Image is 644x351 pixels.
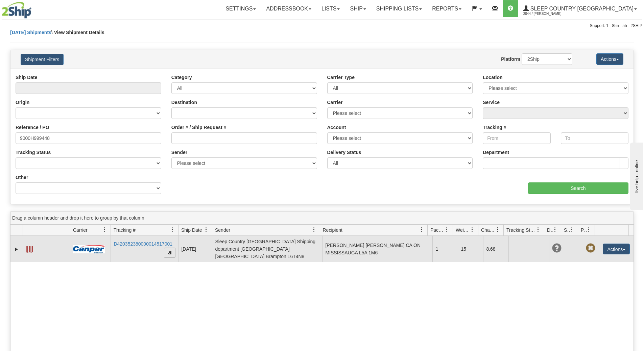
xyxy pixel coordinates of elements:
img: logo2044.jpg [2,2,31,19]
a: Ship [345,0,371,17]
span: Carrier [73,227,88,233]
a: Sleep Country [GEOGRAPHIC_DATA] 2044 / [PERSON_NAME] [518,0,642,17]
span: Sender [215,227,230,233]
span: \ View Shipment Details [51,30,104,35]
input: From [483,132,550,144]
a: Lists [316,0,345,17]
span: Ship Date [181,227,202,233]
label: Destination [171,99,197,106]
a: Pickup Status filter column settings [583,224,595,235]
label: Reference / PO [16,124,49,131]
a: Carrier filter column settings [99,224,111,235]
a: D420352380000014517001 [114,241,172,247]
td: [PERSON_NAME] [PERSON_NAME] CA ON MISSISSAUGA L5A 1M6 [322,236,432,262]
td: [DATE] [178,236,212,262]
span: Sleep Country [GEOGRAPHIC_DATA] [529,6,634,11]
button: Shipment Filters [21,54,64,65]
label: Tracking # [483,124,506,131]
span: Tracking Status [506,227,536,233]
span: Delivery Status [547,227,553,233]
span: Pickup Not Assigned [586,244,595,253]
a: Delivery Status filter column settings [549,224,561,235]
span: Packages [430,227,445,233]
a: Settings [220,0,261,17]
span: Charge [481,227,495,233]
label: Delivery Status [327,149,361,156]
span: Recipient [323,227,342,233]
label: Account [327,124,346,131]
input: To [561,132,628,144]
a: Addressbook [261,0,316,17]
td: Sleep Country [GEOGRAPHIC_DATA] Shipping department [GEOGRAPHIC_DATA] [GEOGRAPHIC_DATA] Brampton ... [212,236,322,262]
img: 14 - Canpar [73,245,105,253]
div: Support: 1 - 855 - 55 - 2SHIP [2,23,642,29]
span: Pickup Status [581,227,587,233]
label: Platform [501,56,520,62]
label: Carrier Type [327,74,355,81]
a: Tracking Status filter column settings [532,224,544,235]
label: Order # / Ship Request # [171,124,226,131]
a: Shipment Issues filter column settings [566,224,578,235]
a: Tracking # filter column settings [167,224,178,235]
a: Shipping lists [371,0,427,17]
input: Search [528,182,628,194]
label: Ship Date [16,74,38,81]
a: [DATE] Shipments [10,30,51,35]
label: Tracking Status [16,149,51,156]
a: Charge filter column settings [492,224,503,235]
button: Copy to clipboard [164,248,175,258]
span: Tracking # [114,227,136,233]
label: Category [171,74,192,81]
a: Recipient filter column settings [416,224,427,235]
label: Origin [16,99,29,106]
label: Department [483,149,509,156]
span: Shipment Issues [564,227,570,233]
a: Weight filter column settings [467,224,478,235]
button: Actions [603,244,630,254]
td: 15 [458,236,483,262]
iframe: chat widget [628,141,643,210]
label: Other [16,174,28,181]
a: Expand [13,246,20,253]
a: Ship Date filter column settings [200,224,212,235]
a: Sender filter column settings [308,224,320,235]
label: Carrier [327,99,343,106]
label: Service [483,99,500,106]
div: grid grouping header [10,211,634,225]
td: 1 [432,236,458,262]
span: 2044 / [PERSON_NAME] [523,10,574,17]
a: Packages filter column settings [441,224,453,235]
td: 8.68 [483,236,508,262]
span: Unknown [552,244,562,253]
div: live help - online [5,6,63,11]
label: Location [483,74,502,81]
a: Reports [427,0,467,17]
button: Actions [596,53,623,65]
a: Label [26,243,33,254]
span: Weight [456,227,470,233]
label: Sender [171,149,187,156]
